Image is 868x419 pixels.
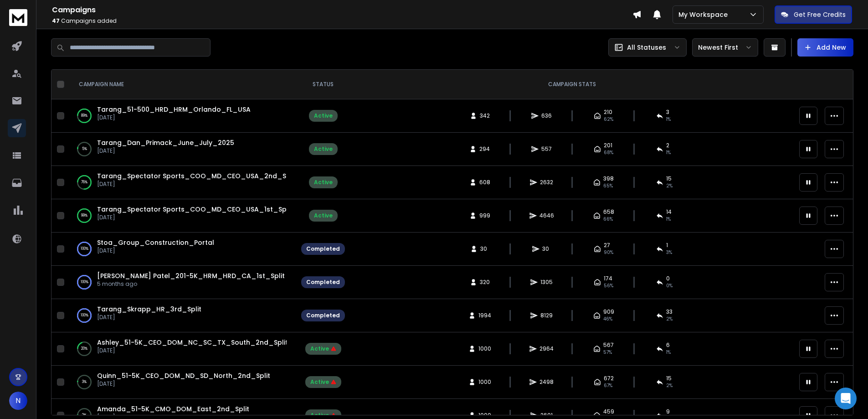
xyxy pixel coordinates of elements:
span: 2964 [539,345,554,352]
a: Tarang_Spectator Sports_COO_MD_CEO_USA_2nd_Split [97,171,297,181]
th: CAMPAIGN STATS [350,70,794,99]
td: 100%Tarang_Skrapp_HR_3rd_Split[DATE] [68,299,296,332]
span: 1000 [478,345,491,352]
span: 2 [666,142,669,149]
span: 30 [480,245,489,253]
span: 1994 [478,312,491,319]
td: 100%Stoa_Group_Construction_Portal[DATE] [68,233,296,266]
p: [DATE] [97,114,251,121]
span: 567 [603,341,614,349]
button: N [9,392,27,410]
div: Active [310,378,336,386]
span: 56 % [604,282,613,290]
span: 15 [666,175,672,182]
span: 1 % [666,216,671,223]
p: 20 % [81,344,87,353]
span: Tarang_Dan_Primack_June_July_2025 [97,138,234,147]
span: 14 [666,208,672,216]
span: 27 [604,242,610,249]
th: STATUS [296,70,350,99]
p: 100 % [81,311,88,320]
span: 1 % [666,349,671,356]
p: [DATE] [97,247,214,254]
span: 909 [603,308,614,316]
p: All Statuses [627,43,666,52]
a: Ashley_51-5K_CEO_DOM_NC_SC_TX_South_2nd_Split [97,338,288,347]
div: Active [314,212,333,219]
p: 5 % [82,145,87,154]
span: 1000 [478,378,491,386]
span: 672 [604,375,614,382]
p: [DATE] [97,147,234,155]
p: 3 % [82,378,87,387]
h1: Campaigns [52,5,632,16]
span: 3 [666,109,669,116]
span: 68 % [604,149,613,156]
span: 320 [480,279,490,286]
a: Stoa_Group_Construction_Portal [97,238,214,247]
div: Active [314,179,333,186]
td: 3%Quinn_51-5K_CEO_DOM_ND_SD_North_2nd_Split[DATE] [68,366,296,399]
p: 100 % [81,244,88,253]
span: 15 [666,375,672,382]
span: 2 % [666,316,673,323]
p: 100 % [81,278,88,287]
a: Tarang_Spectator Sports_COO_MD_CEO_USA_1st_Split [97,205,293,214]
p: Get Free Credits [794,10,846,19]
span: 2498 [539,378,554,386]
p: 99 % [81,211,87,220]
span: 2632 [540,179,553,186]
p: 5 months ago [97,280,285,288]
td: 5%Tarang_Dan_Primack_June_July_2025[DATE] [68,133,296,166]
p: [DATE] [97,347,287,354]
span: 557 [541,145,552,153]
span: 0 [666,275,670,282]
img: logo [9,9,27,26]
span: 201 [604,142,612,149]
span: 342 [480,112,490,119]
span: 67 % [604,382,612,389]
p: [DATE] [97,181,287,188]
span: 2601 [540,412,553,419]
div: Active [314,112,333,119]
div: Completed [306,279,340,286]
p: [DATE] [97,214,287,221]
span: 65 % [603,182,613,190]
span: 1305 [540,279,553,286]
p: My Workspace [678,10,731,19]
span: 1000 [478,412,491,419]
span: 4646 [539,212,554,219]
span: 66 % [603,216,613,223]
a: [PERSON_NAME] Patel_201-5K_HRM_HRD_CA_1st_Split [97,271,285,280]
span: 9 [666,408,670,415]
span: 3 % [666,249,672,256]
p: Campaigns added [52,17,632,25]
p: 89 % [81,111,87,120]
td: 89%Tarang_51-500_HRD_HRM_Orlando_FL_USA[DATE] [68,99,296,133]
span: 47 [52,17,60,25]
th: CAMPAIGN NAME [68,70,296,99]
div: Active [310,412,336,419]
span: 8129 [540,312,553,319]
span: 294 [479,145,490,153]
span: 636 [541,112,552,119]
p: [DATE] [97,314,201,321]
div: Open Intercom Messenger [835,388,857,409]
span: 46 % [603,316,612,323]
span: Tarang_Skrapp_HR_3rd_Split [97,305,201,314]
button: Newest First [692,38,758,57]
span: 30 [542,245,551,253]
a: Tarang_51-500_HRD_HRM_Orlando_FL_USA [97,105,251,114]
button: Add New [797,38,853,57]
div: Completed [306,245,340,253]
span: 174 [604,275,612,282]
span: 459 [603,408,614,415]
div: Completed [306,312,340,319]
span: 0 % [666,282,673,290]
